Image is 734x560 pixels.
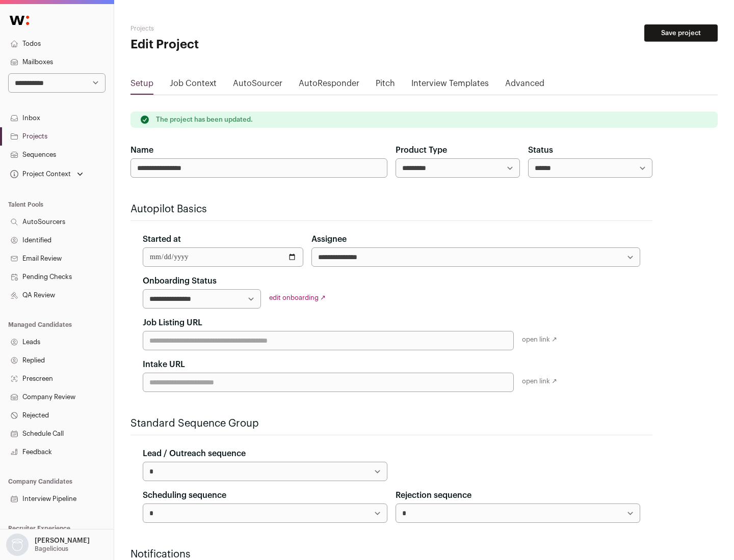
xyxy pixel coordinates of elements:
p: [PERSON_NAME] [35,537,90,545]
p: Bagelicious [35,545,68,553]
button: Open dropdown [4,534,92,556]
label: Status [528,144,553,156]
a: AutoResponder [299,77,359,94]
label: Name [130,144,153,156]
div: Project Context [8,170,71,178]
a: edit onboarding ↗ [269,294,326,301]
label: Job Listing URL [143,317,202,329]
a: AutoSourcer [233,77,282,94]
button: Save project [644,24,718,42]
a: Interview Templates [411,77,489,94]
label: Assignee [311,233,347,245]
a: Advanced [505,77,544,94]
label: Intake URL [143,358,185,371]
label: Started at [143,233,181,245]
label: Scheduling sequence [143,489,226,501]
label: Product Type [396,144,447,156]
h1: Edit Project [130,37,326,53]
a: Pitch [376,77,395,94]
img: Wellfound [4,10,35,31]
button: Open dropdown [8,167,85,181]
h2: Standard Sequence Group [130,416,652,431]
img: nopic.png [6,534,29,556]
p: The project has been updated. [156,116,253,124]
h2: Projects [130,24,326,33]
label: Rejection sequence [396,489,471,501]
label: Onboarding Status [143,275,217,287]
h2: Autopilot Basics [130,202,652,216]
label: Lead / Outreach sequence [143,447,246,460]
a: Setup [130,77,153,94]
a: Job Context [170,77,217,94]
